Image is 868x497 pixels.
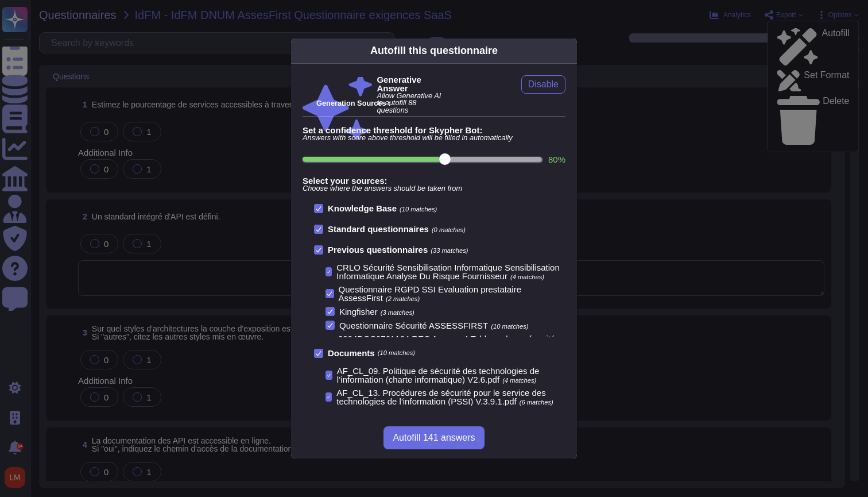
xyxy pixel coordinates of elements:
[378,350,415,356] span: (10 matches)
[381,309,414,316] span: (3 matches)
[393,433,475,442] span: Autofill 141 answers
[339,321,488,330] span: Questionnaire Sécurité ASSESSFIRST
[339,307,378,317] span: Kingfisher
[520,399,553,406] span: (6 matches)
[336,388,545,406] span: AF_CL_13. Procédures de sécurité pour le service des technologies de l'information (PSSI) V.3.9.1...
[338,334,555,352] span: 2024DOS0761164 REC Annexe 4 Tableau de conformité au CDC
[383,426,484,449] button: Autofill 141 answers
[339,284,522,303] span: Questionnaire RGPD SSI Evaluation prestataire AssessFirst
[386,295,420,302] span: (2 matches)
[328,245,428,255] b: Previous questionnaires
[316,99,390,107] b: Generation Sources :
[328,224,429,234] b: Standard questionnaires
[432,226,466,233] span: (0 matches)
[303,126,565,134] b: Set a confidence threshold for Skypher Bot:
[370,43,498,59] div: Autofill this questionnaire
[377,75,446,93] b: Generative Answer
[521,75,565,94] button: Disable
[377,93,446,114] span: Allow Generative AI to autofill 88 questions
[328,349,375,357] b: Documents
[303,176,565,185] b: Select your sources:
[400,206,437,213] span: (10 matches)
[431,247,468,254] span: (33 matches)
[548,155,565,164] label: 80 %
[328,203,397,213] b: Knowledge Base
[303,134,565,142] span: Answers with score above threshold will be filled in automatically
[337,366,540,384] span: AF_CL_09. Politique de sécurité des technologies de l’information (charte informatique) V2.6.pdf
[336,263,560,281] span: CRLO Sécurité Sensibilisation Informatique Sensibilisation Informatique Analyse Du Risque Fournis...
[510,273,544,280] span: (4 matches)
[528,80,559,89] span: Disable
[303,185,565,192] span: Choose where the answers should be taken from
[502,377,536,384] span: (4 matches)
[491,323,528,330] span: (10 matches)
